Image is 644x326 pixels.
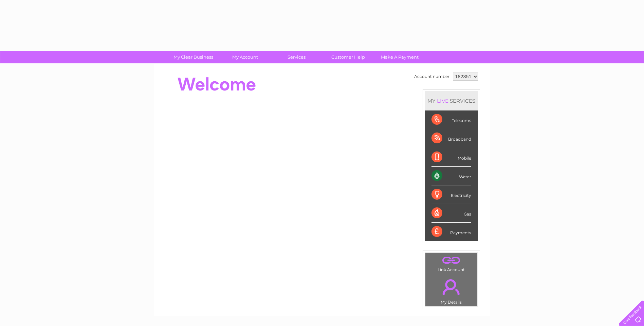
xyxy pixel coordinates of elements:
td: My Details [425,273,478,307]
div: LIVE [436,98,450,104]
div: Gas [431,204,471,223]
a: My Account [217,51,273,63]
a: . [427,275,476,299]
td: Account number [412,71,451,82]
div: Broadband [431,129,471,148]
div: Water [431,167,471,185]
a: Customer Help [320,51,376,63]
a: . [427,254,476,266]
a: Services [269,51,325,63]
a: My Clear Business [165,51,221,63]
td: Link Account [425,252,478,274]
div: MY SERVICES [425,91,478,110]
div: Mobile [431,148,471,167]
div: Payments [431,223,471,241]
div: Telecoms [431,110,471,129]
a: Make A Payment [372,51,428,63]
div: Electricity [431,185,471,204]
